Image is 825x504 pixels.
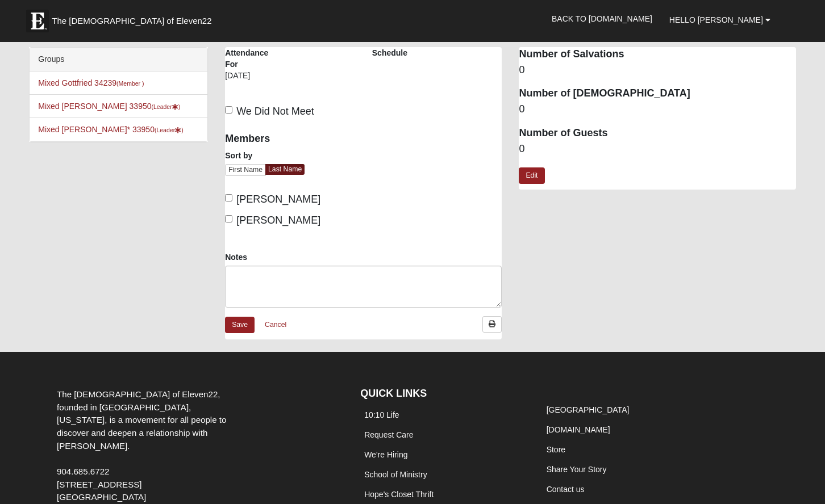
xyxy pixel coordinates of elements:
dd: 0 [519,102,795,117]
h4: QUICK LINKS [360,388,525,400]
a: Mixed Gottfried 34239(Member ) [38,78,144,87]
a: Share Your Story [547,465,607,474]
label: Attendance For [225,47,281,70]
span: [PERSON_NAME] [236,194,320,205]
a: First Name [225,164,266,176]
a: [DOMAIN_NAME] [547,425,610,434]
a: Request Care [364,430,413,439]
h4: Members [225,133,355,145]
small: (Leader ) [155,127,184,133]
dt: Number of [DEMOGRAPHIC_DATA] [519,86,795,101]
input: [PERSON_NAME] [225,215,232,222]
a: Last Name [265,164,305,175]
a: Cancel [257,316,294,334]
a: The [DEMOGRAPHIC_DATA] of Eleven22 [20,4,248,32]
div: The [DEMOGRAPHIC_DATA] of Eleven22, founded in [GEOGRAPHIC_DATA], [US_STATE], is a movement for a... [48,388,251,504]
dt: Number of Guests [519,126,795,141]
a: Hello [PERSON_NAME] [661,6,779,34]
a: [GEOGRAPHIC_DATA] [547,405,630,414]
a: School of Ministry [364,470,427,479]
dd: 0 [519,142,795,157]
dd: 0 [519,63,795,78]
span: [PERSON_NAME] [236,215,320,226]
a: Save [225,317,255,333]
input: [PERSON_NAME] [225,194,232,201]
a: Back to [DOMAIN_NAME] [543,5,661,33]
label: Schedule [372,47,407,58]
label: Notes [225,251,247,263]
a: 10:10 Life [364,410,399,419]
a: Print Attendance Roster [482,316,502,333]
div: Groups [30,48,207,72]
div: [DATE] [225,70,281,89]
input: We Did Not Meet [225,106,232,114]
small: (Member ) [116,80,144,87]
a: Edit [519,167,544,184]
a: Store [547,445,565,454]
dt: Number of Salvations [519,47,795,62]
span: We Did Not Meet [236,106,314,117]
img: Eleven22 logo [26,10,49,32]
a: We're Hiring [364,450,407,459]
a: Mixed [PERSON_NAME]* 33950(Leader) [38,125,183,134]
span: The [DEMOGRAPHIC_DATA] of Eleven22 [52,15,211,27]
span: Hello [PERSON_NAME] [669,15,763,24]
small: (Leader ) [152,103,181,110]
a: Mixed [PERSON_NAME] 33950(Leader) [38,102,180,111]
label: Sort by [225,150,252,161]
